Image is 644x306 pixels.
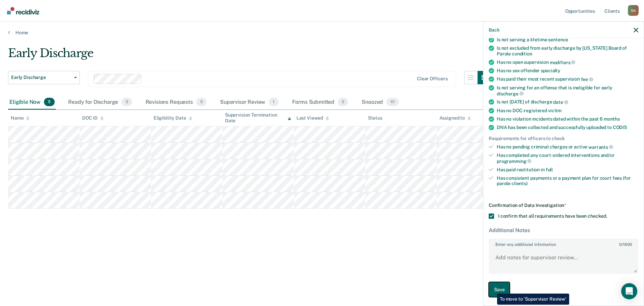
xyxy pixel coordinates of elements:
span: 5 [44,98,55,106]
div: Has no pending criminal charges or active [497,144,638,150]
div: Clear officers [417,76,448,82]
div: Is not [DATE] of discharge [497,99,638,105]
div: Confirmation of Data Investigation [489,203,638,208]
div: Early Discharge [8,46,491,65]
span: warrants [588,144,613,149]
div: Has no violation incidents dated within the past 6 [497,116,638,122]
div: Last Viewed [297,115,329,121]
span: discharge [497,91,524,96]
span: fee [581,77,593,82]
span: date [553,99,568,105]
span: victim [548,107,561,113]
span: 0 [338,98,348,106]
div: Has consistent payments or a payment plan for court fees (for parole [497,175,638,186]
span: CODIS [613,124,627,130]
div: Ready for Discharge [67,95,133,110]
div: Revisions Requests [144,95,208,110]
label: Enter any additional information [489,239,638,247]
div: Has no DOC-registered [497,107,638,113]
div: Additional Notes [489,227,638,233]
div: Open Intercom Messenger [621,283,637,299]
div: Has completed any court-ordered interventions and/or [497,152,638,164]
span: clients) [512,181,528,186]
span: programming [497,158,531,164]
div: Has no open supervision [497,59,638,65]
span: sentence [548,37,568,42]
div: Eligible Now [8,95,56,110]
img: Recidiviz [7,7,39,14]
div: S G [628,5,639,16]
span: full [546,167,553,172]
span: 1 [269,98,278,106]
span: 0 [196,98,207,106]
div: Is not serving a lifetime [497,37,638,43]
span: modifiers [550,59,576,65]
div: Has paid restitution in [497,167,638,172]
div: Is not excluded from early discharge by [US_STATE] Board of Parole [497,45,638,57]
span: condition [512,51,532,56]
div: Has no sex offender [497,68,638,74]
a: Home [8,30,636,36]
div: Requirements for officers to check [489,135,638,141]
div: Is not serving for an offense that is ineligible for early [497,85,638,96]
div: Snoozed [360,95,400,110]
span: I confirm that all requirements have been checked. [498,213,607,218]
div: Eligibility Date [154,115,192,121]
div: Forms Submitted [291,95,350,110]
button: Profile dropdown button [628,5,639,16]
span: months [604,116,620,121]
button: Save [489,282,510,297]
div: Name [11,115,30,121]
div: DOC ID [82,115,104,121]
div: Supervision Termination Date [225,112,291,124]
div: Has paid their most recent supervision [497,76,638,82]
button: Back [489,27,499,33]
div: DNA has been collected and successfully uploaded to [497,124,638,130]
span: 0 [121,98,132,106]
span: specialty [541,68,560,73]
span: 0 [619,242,622,247]
span: 41 [386,98,399,106]
span: Early Discharge [11,75,71,80]
span: / 1600 [619,242,632,247]
div: Supervisor Review [219,95,280,110]
div: Status [368,115,382,121]
div: Assigned to [439,115,471,121]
